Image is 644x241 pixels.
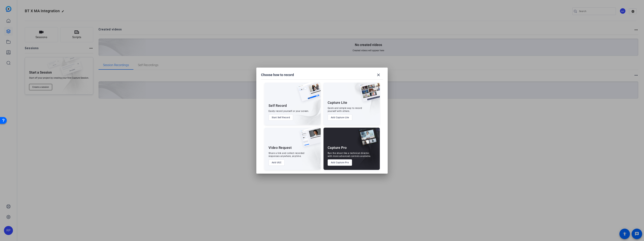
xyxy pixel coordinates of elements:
button: Start Self Record [269,114,293,121]
div: Easily record yourself or your screen. [269,110,309,113]
div: Capture Pro [328,145,347,150]
img: capture-lite.png [357,83,380,105]
img: self-record.png [295,83,321,105]
button: Add UGC [269,159,285,166]
h1: Choose how to record [261,73,294,77]
div: Share a link and collect recorded responses anywhere, anytime. [269,152,305,158]
img: ugc-content.png [297,128,321,150]
div: Quick and simple way to record yourself with others. [328,107,362,113]
div: Video Request [269,145,292,150]
div: Run the shoot like a technical director, with more advanced controls available. [328,152,371,158]
button: Add Capture Pro [328,159,352,166]
img: embarkstudio-ugc-content.png [299,139,321,170]
img: capture-pro.png [355,128,380,151]
img: embarkstudio-capture-lite.png [346,83,380,120]
button: Add Capture Lite [328,114,352,121]
div: Capture Lite [328,100,347,105]
mat-icon: close [376,73,381,77]
img: embarkstudio-self-record.png [288,91,321,125]
img: embarkstudio-capture-pro.png [352,132,380,170]
div: Self Record [269,103,287,108]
